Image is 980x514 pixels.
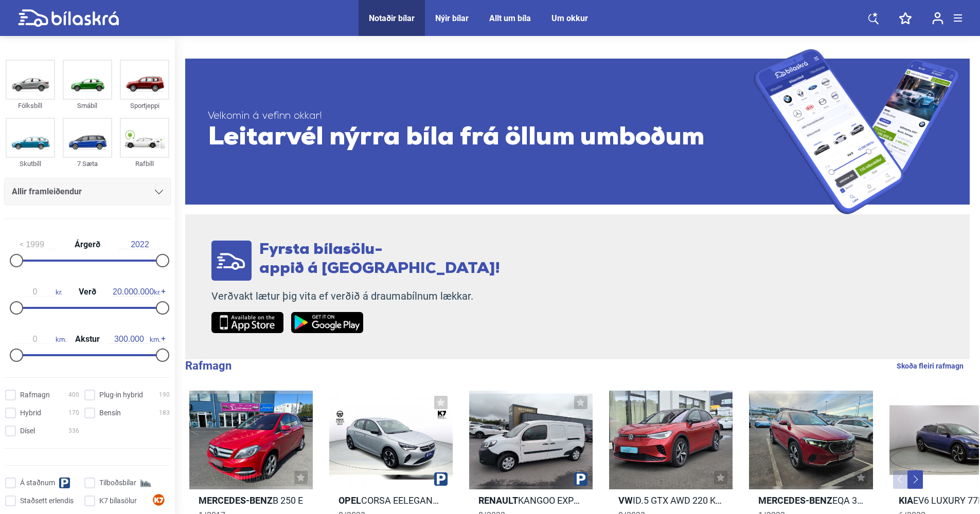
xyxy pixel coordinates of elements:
[199,495,273,506] b: Mercedes-Benz
[369,13,415,23] a: Notaðir bílar
[618,495,633,506] b: VW
[208,110,754,123] span: Velkomin á vefinn okkar!
[68,426,79,436] span: 336
[76,288,99,296] span: Verð
[478,495,518,506] b: Renault
[63,100,112,112] div: Smábíl
[211,290,500,303] p: Verðvakt lætur þig vita ef verðið á draumabílnum lækkar.
[72,241,103,249] span: Árgerð
[159,390,170,400] span: 190
[99,390,143,400] span: Plug-in hybrid
[469,494,593,506] h2: KANGOO EXPRESS Z.E. 33KWH
[551,13,588,23] a: Um okkur
[20,390,50,400] span: Rafmagn
[73,335,102,343] span: Akstur
[68,390,79,400] span: 400
[329,494,453,506] h2: CORSA EELEGANCE EV
[185,359,231,372] b: Rafmagn
[489,13,531,23] a: Allt um bíla
[12,185,82,199] span: Allir framleiðendur
[109,335,161,344] span: km.
[907,470,923,489] button: Next
[99,495,137,506] span: K7 bílasölur
[338,495,361,506] b: Opel
[185,49,970,214] a: Velkomin á vefinn okkar!Leitarvél nýrra bíla frá öllum umboðum
[899,495,913,506] b: Kia
[99,408,121,418] span: Bensín
[208,123,754,154] span: Leitarvél nýrra bíla frá öllum umboðum
[14,335,66,344] span: km.
[259,242,500,277] span: Fyrsta bílasölu- appið á [GEOGRAPHIC_DATA]!
[159,408,170,418] span: 183
[20,426,35,436] span: Dísel
[20,408,41,418] span: Hybrid
[20,495,74,506] span: Staðsett erlendis
[189,494,313,506] h2: B 250 E
[932,12,943,25] img: user-login.svg
[113,287,161,297] span: kr.
[120,100,169,112] div: Sportjeppi
[6,158,55,170] div: Skutbíll
[609,494,733,506] h2: ID.5 GTX AWD 220 KW M/KRÓK
[893,470,908,489] button: Previous
[14,287,62,297] span: kr.
[6,100,55,112] div: Fólksbíll
[897,359,964,373] a: Skoða fleiri rafmagn
[435,13,469,23] a: Nýir bílar
[20,478,55,488] span: Á staðnum
[63,158,112,170] div: 7 Sæta
[749,494,872,506] h2: EQA 300 4MATIC PROGRESSIVE
[758,495,832,506] b: Mercedes-Benz
[99,478,136,488] span: Tilboðsbílar
[68,408,79,418] span: 170
[120,158,169,170] div: Rafbíll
